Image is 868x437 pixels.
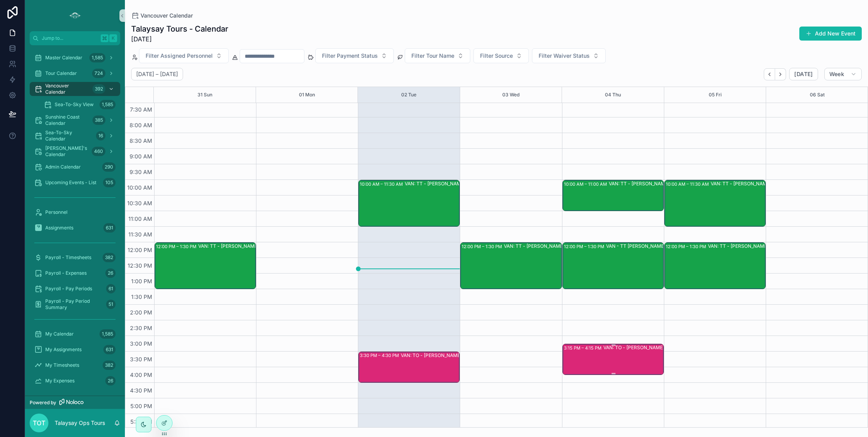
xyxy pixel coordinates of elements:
span: Jump to... [42,35,98,41]
a: Payroll - Timesheets382 [30,250,120,265]
button: 04 Thu [605,87,621,103]
span: Master Calendar [45,55,82,61]
div: 3:30 PM – 4:30 PMVAN: TO - [PERSON_NAME] (3) [PERSON_NAME], TW:FQGE-NJWQ [359,352,459,382]
a: Upcoming Events - List105 [30,176,120,190]
a: My Assignments631 [30,343,120,357]
span: Week [829,71,844,78]
a: Payroll - Pay Period Summary51 [30,297,120,311]
button: Add New Event [799,27,862,41]
div: VAN: TO - [PERSON_NAME] - [PERSON_NAME] (2) - GYG - GYGWZBGXV6MV [603,345,703,351]
span: Filter Assigned Personnel [146,52,213,60]
div: 51 [106,300,116,309]
button: Select Button [473,48,529,63]
span: Filter Payment Status [322,52,378,60]
span: My Timesheets [45,362,79,368]
div: 12:00 PM – 1:30 PMVAN - TT [PERSON_NAME] (2) - [GEOGRAPHIC_DATA][PERSON_NAME] - GYG - GYGX7N3R9H6M [563,243,663,289]
button: Select Button [315,48,394,63]
button: [DATE] [789,68,818,80]
a: Sunshine Coast Calendar385 [30,113,120,127]
div: 1,585 [100,100,116,109]
span: 12:00 PM [126,247,154,253]
div: 01 Mon [299,87,315,103]
a: Admin Calendar290 [30,160,120,174]
span: 1:30 PM [129,293,154,300]
span: K [110,35,116,41]
div: 10:00 AM – 11:30 AM [360,180,405,188]
span: My Expenses [45,378,75,384]
span: [PERSON_NAME]'s Calendar [45,145,89,158]
button: 05 Fri [709,87,722,103]
div: 1,585 [89,53,105,62]
span: 2:00 PM [128,309,154,316]
div: 12:00 PM – 1:30 PMVAN: TT - [PERSON_NAME] (25) Translink, TW:PXYR-XWEA [665,243,765,289]
a: Personnel [30,205,120,219]
div: 03 Wed [502,87,519,103]
span: My Assignments [45,346,82,353]
div: 12:00 PM – 1:30 PM [156,243,198,250]
span: Payroll - Timesheets [45,254,91,261]
a: Vancouver Calendar [131,12,193,20]
span: 5:00 PM [128,403,154,409]
span: Assignments [45,225,73,231]
div: 12:00 PM – 1:30 PM [564,243,606,250]
span: Sea-To-Sky Calendar [45,130,93,142]
button: 06 Sat [810,87,825,103]
div: 1,585 [100,329,116,339]
a: Powered by [25,396,125,409]
span: 12:30 PM [126,262,154,269]
span: Powered by [30,400,56,406]
a: Sea-To-Sky Calendar16 [30,129,120,143]
a: [PERSON_NAME]'s Calendar460 [30,144,120,158]
div: 10:00 AM – 11:30 AMVAN: TT - [PERSON_NAME] (2) [PERSON_NAME], TW:XHPW-IBCN [665,180,765,226]
span: Filter Waiver Status [539,52,590,60]
span: 11:30 AM [126,231,154,238]
a: Tour Calendar724 [30,66,120,80]
button: 02 Tue [401,87,416,103]
a: My Timesheets382 [30,358,120,372]
span: Payroll - Pay Periods [45,286,92,292]
span: TOT [33,418,45,428]
div: VAN: TT - [PERSON_NAME] (1) [PERSON_NAME], TW:RUTD-ADRZ [609,181,708,187]
button: Select Button [405,48,470,63]
div: 392 [92,84,105,94]
div: 3:30 PM – 4:30 PM [360,352,401,359]
span: 4:30 PM [128,387,154,394]
div: 631 [103,223,116,233]
div: 12:00 PM – 1:30 PMVAN: TT - [PERSON_NAME] (2) [PERSON_NAME] [PERSON_NAME], TW:ZSHK-GVRP [461,243,561,289]
div: 724 [92,69,105,78]
span: My Calendar [45,331,74,337]
span: 3:30 PM [128,356,154,362]
a: Sea-To-Sky View1,585 [39,98,120,112]
div: 16 [96,131,105,140]
span: 10:00 AM [125,184,154,191]
div: 10:00 AM – 11:00 AMVAN: TT - [PERSON_NAME] (1) [PERSON_NAME], TW:RUTD-ADRZ [563,180,663,211]
img: App logo [69,9,81,22]
span: Sunshine Coast Calendar [45,114,89,126]
div: 385 [92,115,105,125]
span: [DATE] [131,34,228,44]
div: 61 [106,284,116,293]
h1: Talaysay Tours - Calendar [131,23,228,34]
button: Next [775,68,786,80]
span: 1:00 PM [129,278,154,284]
div: 382 [103,361,116,370]
span: 8:30 AM [128,137,154,144]
span: 5:30 PM [128,418,154,425]
span: Vancouver Calendar [141,12,193,20]
button: 31 Sun [197,87,212,103]
a: Master Calendar1,585 [30,51,120,65]
span: Sea-To-Sky View [55,101,94,108]
p: Talaysay Ops Tours [55,419,105,427]
button: Select Button [139,48,229,63]
div: VAN: TT - [PERSON_NAME] (25) Translink, TW:PXYR-XWEA [708,243,807,249]
div: VAN - TT [PERSON_NAME] (2) - [GEOGRAPHIC_DATA][PERSON_NAME] - GYG - GYGX7N3R9H6M [606,243,705,249]
div: 26 [105,376,116,385]
span: 2:30 PM [128,325,154,331]
div: 105 [103,178,116,187]
button: Week [824,68,862,80]
span: Vancouver Calendar [45,83,89,95]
